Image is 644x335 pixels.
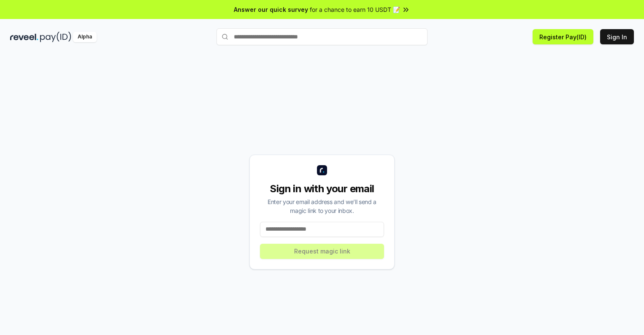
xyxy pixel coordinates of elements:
div: Enter your email address and we’ll send a magic link to your inbox. [260,197,384,215]
span: for a chance to earn 10 USDT 📝 [310,5,400,14]
span: Answer our quick survey [234,5,308,14]
div: Sign in with your email [260,182,384,196]
img: pay_id [40,32,71,42]
div: Alpha [73,32,97,42]
button: Sign In [600,29,634,44]
img: logo_small [317,165,327,175]
button: Register Pay(ID) [533,29,593,44]
img: reveel_dark [10,32,38,42]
